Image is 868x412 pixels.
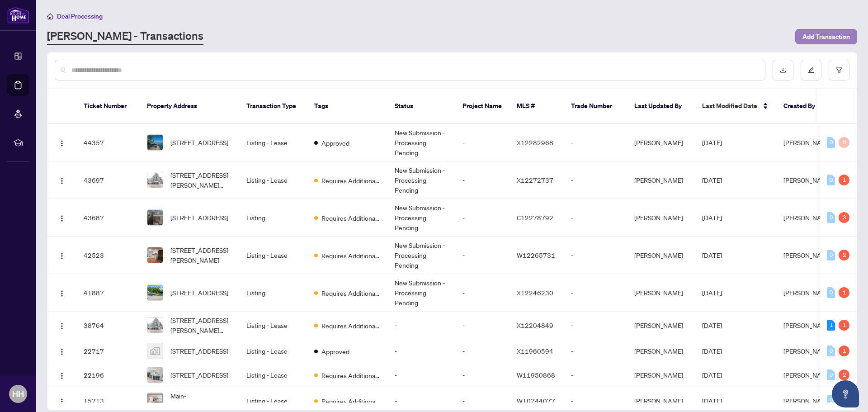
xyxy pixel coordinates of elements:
td: 38764 [76,312,140,339]
div: 1 [839,175,849,185]
div: 0 [827,346,835,356]
span: Requires Additional Docs [321,321,380,331]
button: download [773,60,793,81]
button: Open asap [832,380,859,407]
span: W10744077 [517,397,555,405]
div: 1 [827,320,835,331]
td: New Submission - Processing Pending [387,237,455,274]
img: thumbnail-img [147,247,163,263]
td: Listing [239,274,307,312]
td: - [455,363,509,387]
span: Requires Additional Docs [321,251,380,260]
span: edit [808,67,814,73]
span: [DATE] [702,347,722,355]
img: thumbnail-img [147,393,163,408]
span: X12246230 [517,289,553,297]
span: [STREET_ADDRESS][PERSON_NAME][PERSON_NAME] [170,315,232,335]
td: - [455,312,509,339]
td: [PERSON_NAME] [627,237,695,274]
td: - [564,274,627,312]
img: thumbnail-img [147,367,163,383]
div: 0 [827,395,835,406]
th: Project Name [455,89,509,124]
td: 22717 [76,339,140,363]
button: Logo [55,393,69,408]
th: Status [387,89,455,124]
td: - [455,161,509,199]
td: - [387,363,455,387]
span: Requires Additional Docs [321,396,380,406]
th: Trade Number [564,89,627,124]
td: 43697 [76,161,140,199]
button: edit [801,60,821,81]
img: Logo [58,372,66,379]
span: [DATE] [702,251,722,259]
img: Logo [58,140,66,147]
span: home [47,13,53,19]
img: Logo [58,348,66,355]
button: Logo [55,318,69,332]
span: Requires Additional Docs [321,175,380,185]
button: Add Transaction [795,29,857,44]
span: W11950868 [517,371,555,379]
span: [PERSON_NAME] [783,251,832,259]
th: Ticket Number [76,89,140,124]
span: Main-[STREET_ADDRESS] [170,391,232,411]
span: [PERSON_NAME] [783,176,832,184]
span: [PERSON_NAME] [783,397,832,405]
span: X11960594 [517,347,553,355]
td: - [564,124,627,161]
td: - [564,237,627,274]
th: Tags [307,89,387,124]
td: Listing - Lease [239,363,307,387]
td: - [564,363,627,387]
div: 0 [827,137,835,148]
td: - [564,161,627,199]
img: Logo [58,398,66,405]
img: Logo [58,177,66,185]
th: Transaction Type [239,89,307,124]
div: 3 [839,212,849,223]
span: [PERSON_NAME] [783,321,832,329]
img: Logo [58,322,66,330]
button: Logo [55,173,69,187]
span: HH [12,388,24,400]
span: [PERSON_NAME] [783,289,832,297]
span: [PERSON_NAME] [783,371,832,379]
th: Created By [776,89,830,124]
td: [PERSON_NAME] [627,199,695,237]
td: - [455,199,509,237]
img: Logo [58,215,66,222]
img: thumbnail-img [147,210,163,225]
div: 0 [827,369,835,380]
span: [STREET_ADDRESS] [170,346,228,356]
span: Requires Additional Docs [321,370,380,380]
td: New Submission - Processing Pending [387,161,455,199]
th: Last Updated By [627,89,695,124]
span: [DATE] [702,213,722,222]
div: 0 [827,250,835,260]
div: 0 [827,287,835,298]
td: Listing - Lease [239,237,307,274]
td: - [564,199,627,237]
th: MLS # [509,89,564,124]
div: 1 [839,346,849,356]
span: [DATE] [702,289,722,297]
td: Listing - Lease [239,339,307,363]
td: - [387,339,455,363]
td: - [455,339,509,363]
td: Listing - Lease [239,161,307,199]
button: Logo [55,135,69,150]
span: Deal Processing [57,12,103,20]
div: 1 [839,320,849,331]
td: - [564,312,627,339]
span: [STREET_ADDRESS] [170,370,228,380]
td: New Submission - Processing Pending [387,274,455,312]
th: Property Address [140,89,239,124]
td: [PERSON_NAME] [627,312,695,339]
td: [PERSON_NAME] [627,339,695,363]
span: [PERSON_NAME] [783,138,832,147]
a: [PERSON_NAME] - Transactions [47,28,203,45]
button: Logo [55,210,69,225]
div: 0 [827,212,835,223]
